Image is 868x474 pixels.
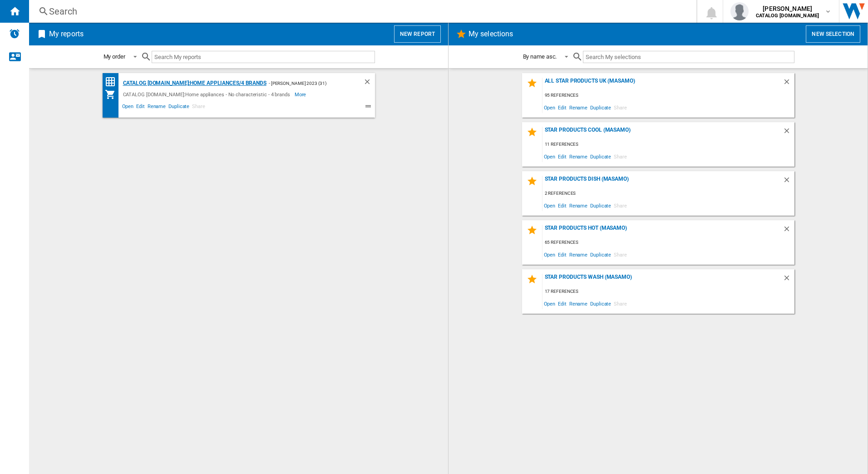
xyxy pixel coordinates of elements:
div: Star Products Cool (masamo) [542,127,783,139]
div: CATALOG [DOMAIN_NAME]:Home appliances - No characteristic - 4 brands [121,89,295,100]
span: Rename [146,102,167,113]
span: [PERSON_NAME] [756,4,819,13]
div: CATALOG [DOMAIN_NAME]:Home appliances/4 brands [121,78,266,89]
div: Delete [783,274,794,286]
span: Rename [568,199,589,212]
span: Duplicate [167,102,191,113]
span: Edit [557,248,568,261]
div: Star Products Wash (masamo) [542,274,783,286]
div: Price Matrix [105,76,121,88]
span: Duplicate [589,199,612,212]
span: Open [121,102,135,113]
b: CATALOG [DOMAIN_NAME] [756,13,819,19]
div: 17 references [542,286,794,297]
span: Duplicate [589,150,612,163]
span: Edit [557,199,568,212]
div: By name asc. [523,53,557,60]
div: 2 references [542,188,794,199]
span: More [295,89,308,100]
span: Open [542,150,557,163]
span: Edit [557,297,568,310]
span: Rename [568,248,589,261]
span: Open [542,297,557,310]
div: All star products UK (masamo) [542,78,783,90]
div: Delete [783,176,794,188]
div: My Assortment [105,89,121,100]
span: Share [612,199,628,212]
span: Edit [135,102,146,113]
span: Rename [568,297,589,310]
h2: My selections [467,25,515,43]
span: Share [612,248,628,261]
span: Share [612,150,628,163]
div: Star Products Hot (masamo) [542,225,783,237]
div: Delete [783,225,794,237]
div: Star Products Dish (masamo) [542,176,783,188]
div: 11 references [542,139,794,150]
span: Open [542,248,557,261]
div: Delete [783,127,794,139]
span: Open [542,199,557,212]
div: My order [104,53,125,60]
span: Rename [568,101,589,114]
span: Rename [568,150,589,163]
span: Share [612,101,628,114]
div: 95 references [542,90,794,101]
span: Open [542,101,557,114]
input: Search My reports [152,51,375,63]
span: Edit [557,101,568,114]
span: Duplicate [589,297,612,310]
img: alerts-logo.svg [9,28,20,39]
h2: My reports [47,25,85,43]
input: Search My selections [583,51,794,63]
img: profile.jpg [730,2,749,20]
div: - [PERSON_NAME] 2023 (31) [266,78,345,89]
div: 65 references [542,237,794,248]
span: Share [191,102,207,113]
div: Delete [783,78,794,90]
div: Delete [363,78,375,89]
button: New selection [806,25,860,43]
div: Search [49,5,673,18]
button: New report [394,25,441,43]
span: Duplicate [589,248,612,261]
span: Duplicate [589,101,612,114]
span: Share [612,297,628,310]
span: Edit [557,150,568,163]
